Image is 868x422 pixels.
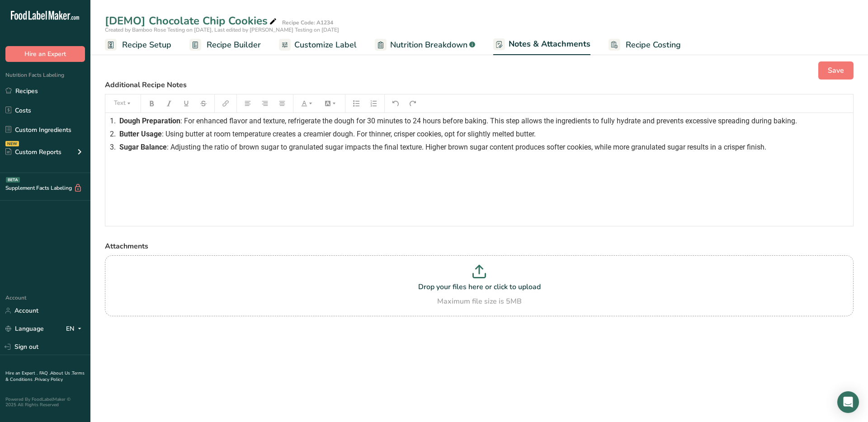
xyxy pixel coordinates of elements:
span: Save [828,65,844,76]
span: 1. [110,117,116,125]
span: 2. [110,130,116,138]
div: Maximum file size is 5MB [107,296,851,307]
span: Sugar Balance [119,143,167,151]
a: Terms & Conditions . [5,370,85,383]
div: Open Intercom Messenger [837,391,859,413]
a: Notes & Attachments [493,34,590,56]
span: : Adjusting the ratio of brown sugar to granulated sugar impacts the final texture. Higher brown ... [167,143,766,151]
div: Recipe Code: A1234 [282,19,333,27]
a: Recipe Costing [609,35,681,55]
a: Recipe Setup [105,35,171,55]
span: Attachments [105,241,148,251]
a: Privacy Policy [35,376,63,383]
a: Customize Label [279,35,357,55]
span: Nutrition Breakdown [390,39,467,51]
span: Customize Label [294,39,357,51]
button: Save [818,61,854,80]
span: : For enhanced flavor and texture, refrigerate the dough for 30 minutes to 24 hours before baking... [180,117,797,125]
a: FAQ . [39,370,50,376]
a: Recipe Builder [189,35,261,55]
span: Recipe Setup [122,39,171,51]
label: Additional Recipe Notes [105,80,854,90]
div: [DEMO] Chocolate Chip Cookies [105,13,278,29]
a: Language [5,321,44,337]
span: Created by Bamboo Rose Testing on [DATE], Last edited by [PERSON_NAME] Testing on [DATE] [105,26,339,33]
div: NEW [5,141,19,146]
span: Dough Preparation [119,117,180,125]
div: EN [66,324,85,334]
span: Butter Usage [119,130,162,138]
span: Notes & Attachments [509,38,590,50]
div: BETA [6,177,20,183]
a: Hire an Expert . [5,370,38,376]
span: : Using butter at room temperature creates a creamier dough. For thinner, crisper cookies, opt fo... [162,130,536,138]
span: 3. [110,143,116,151]
button: Text [109,96,137,111]
div: Powered By FoodLabelMaker © 2025 All Rights Reserved [5,397,85,408]
span: Recipe Builder [207,39,261,51]
div: Custom Reports [5,147,61,157]
span: Recipe Costing [626,39,681,51]
a: Nutrition Breakdown [375,35,475,55]
button: Hire an Expert [5,46,85,62]
a: About Us . [50,370,72,376]
p: Drop your files here or click to upload [107,281,851,292]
